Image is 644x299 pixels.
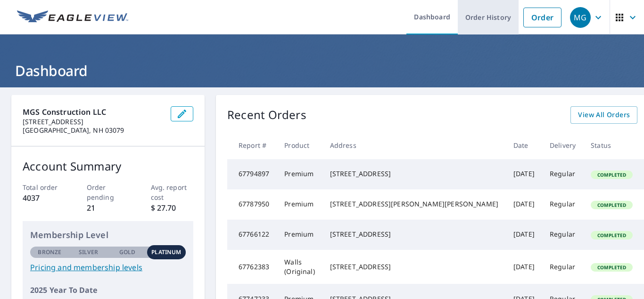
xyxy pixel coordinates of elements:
[277,189,322,220] td: Premium
[23,126,163,135] p: [GEOGRAPHIC_DATA], NH 03079
[277,220,322,250] td: Premium
[506,250,542,284] td: [DATE]
[578,109,630,121] span: View All Orders
[542,159,583,189] td: Regular
[227,250,277,284] td: 67762383
[542,250,583,284] td: Regular
[506,220,542,250] td: [DATE]
[506,131,542,159] th: Date
[227,220,277,250] td: 67766122
[151,202,194,214] p: $ 27.70
[542,220,583,250] td: Regular
[592,171,632,178] span: Completed
[227,159,277,189] td: 67794897
[523,8,561,27] a: Order
[87,182,130,202] p: Order pending
[322,131,506,159] th: Address
[592,232,632,239] span: Completed
[38,248,61,256] p: Bronze
[227,106,306,124] p: Recent Orders
[330,262,498,272] div: [STREET_ADDRESS]
[506,159,542,189] td: [DATE]
[277,131,322,159] th: Product
[227,189,277,220] td: 67787950
[570,7,591,28] div: MG
[23,118,163,126] p: [STREET_ADDRESS]
[330,199,498,209] div: [STREET_ADDRESS][PERSON_NAME][PERSON_NAME]
[542,131,583,159] th: Delivery
[330,169,498,179] div: [STREET_ADDRESS]
[583,131,640,159] th: Status
[506,189,542,220] td: [DATE]
[87,202,130,214] p: 21
[23,158,193,175] p: Account Summary
[570,106,637,124] a: View All Orders
[23,182,66,192] p: Total order
[151,182,194,202] p: Avg. report cost
[151,248,181,256] p: Platinum
[30,262,186,273] a: Pricing and membership levels
[11,61,633,80] h1: Dashboard
[23,106,163,118] p: MGS Construction LLC
[542,189,583,220] td: Regular
[227,131,277,159] th: Report #
[119,248,135,256] p: Gold
[592,264,632,271] span: Completed
[277,250,322,284] td: Walls (Original)
[79,248,99,256] p: Silver
[592,202,632,208] span: Completed
[23,192,66,204] p: 4037
[17,10,128,25] img: EV Logo
[30,284,186,296] p: 2025 Year To Date
[330,230,498,239] div: [STREET_ADDRESS]
[277,159,322,189] td: Premium
[30,229,186,241] p: Membership Level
